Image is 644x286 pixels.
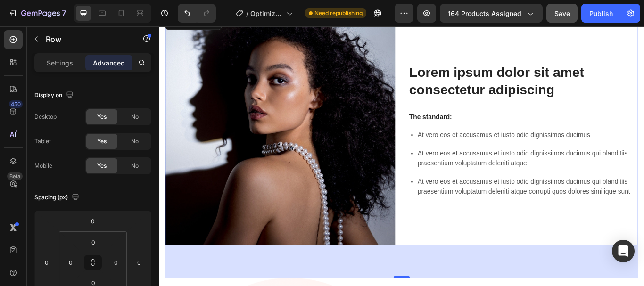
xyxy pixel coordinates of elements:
p: Row [46,33,126,45]
div: Beta [7,172,23,180]
p: The standard: [292,101,558,111]
button: 164 products assigned [440,4,543,23]
button: Publish [581,4,621,23]
div: Publish [589,8,613,18]
div: Display on [34,89,75,102]
span: Optimized PDP [250,8,282,18]
p: At vero eos et accusamus et iusto odio dignissimos ducimus qui blanditiis praesentium voluptatum ... [302,176,558,198]
span: No [131,137,139,146]
h2: Lorem ipsum dolor sit amet consectetur adipiscing [291,43,559,85]
div: Undo/Redo [178,4,216,23]
span: 164 products assigned [448,8,521,18]
div: 450 [9,100,23,108]
span: Yes [97,113,107,121]
input: 0px [64,255,78,270]
div: Spacing (px) [34,191,81,204]
input: 0px [84,235,103,249]
input: 0 [83,214,102,228]
input: 0 [40,255,54,270]
div: Desktop [34,113,57,121]
span: / [246,8,248,18]
span: Yes [97,137,107,146]
input: 0 [132,255,146,270]
span: No [131,162,139,170]
button: 7 [4,4,70,23]
span: Yes [97,162,107,170]
iframe: To enrich screen reader interactions, please activate Accessibility in Grammarly extension settings [159,26,644,286]
span: Need republishing [314,9,363,17]
span: No [131,113,139,121]
p: At vero eos et accusamus et iusto odio dignissimos ducimus [302,121,558,132]
p: Settings [47,58,73,68]
div: Mobile [34,162,52,170]
p: At vero eos et accusamus et iusto odio dignissimos ducimus qui blanditiis praesentium voluptatum ... [302,143,558,165]
button: Save [546,4,578,23]
p: Advanced [93,58,125,68]
p: 7 [62,8,66,19]
span: Save [554,9,570,17]
div: Tablet [34,137,51,146]
div: Open Intercom Messenger [612,240,635,262]
input: 0px [109,255,123,270]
